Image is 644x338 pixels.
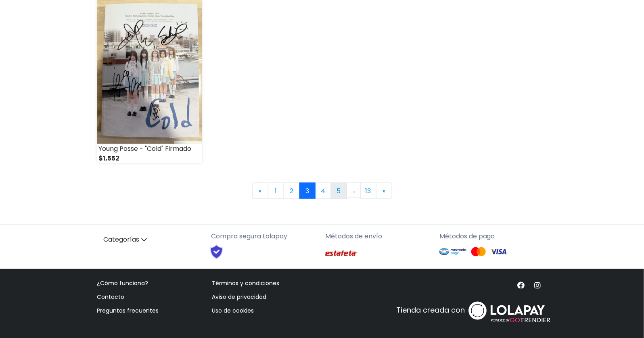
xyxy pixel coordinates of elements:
span: POWERED BY [491,318,510,323]
a: POWERED BYGOTRENDIER [466,295,547,326]
span: TRENDIER [491,316,550,325]
a: Next [376,183,392,199]
p: Compra segura Lolapay [211,232,319,241]
img: Estafeta Logo [325,244,358,263]
a: 1 [268,183,284,199]
a: Términos y condiciones [212,280,279,288]
span: » [383,186,385,196]
a: 4 [315,183,331,199]
a: ¿Cómo funciona? [97,280,148,288]
a: 3 [299,183,316,199]
div: $1,552 [97,154,202,163]
span: GO [510,316,520,325]
img: Mastercard Logo [470,247,487,257]
a: Previous [252,183,268,199]
a: Preguntas frecuentes [97,307,159,315]
p: Métodos de envío [325,232,433,241]
img: logo_white.svg [466,299,547,322]
nav: Page navigation [97,183,547,199]
img: Visa Logo [491,247,507,257]
a: 13 [360,183,376,199]
a: Uso de cookies [212,307,254,315]
div: Young Posse - "Cold" Firmado [97,144,202,154]
span: « [259,186,261,196]
a: Aviso de privacidad [212,293,266,301]
p: Tienda creada con [396,305,465,316]
a: 5 [331,183,347,199]
img: Shield Logo [203,244,230,260]
a: 2 [284,183,300,199]
p: Métodos de pago [439,232,547,241]
a: Contacto [97,293,124,301]
img: Mercado Pago Logo [439,244,466,260]
a: Categorías [97,232,205,248]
